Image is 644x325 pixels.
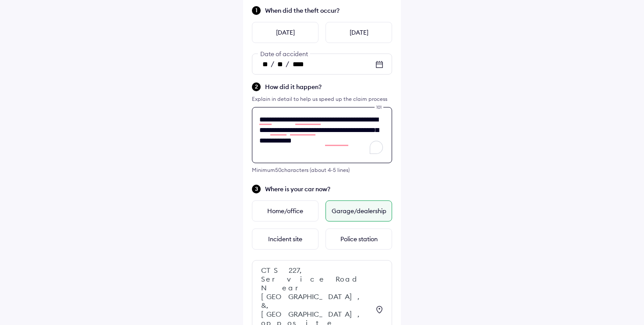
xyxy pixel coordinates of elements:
div: Minimum 50 characters (about 4-5 lines) [252,167,392,173]
span: Date of accident [258,50,310,58]
textarea: To enrich screen reader interactions, please activate Accessibility in Grammarly extension settings [252,107,392,163]
span: When did the theft occur? [265,6,392,15]
div: Incident site [252,229,318,250]
span: Where is your car now? [265,185,392,193]
div: Home/office [252,200,318,221]
div: Explain in detail to help us speed up the claim process [252,95,392,104]
div: Garage/dealership [326,200,392,221]
span: How did it happen? [265,82,392,91]
div: [DATE] [252,22,318,43]
div: [DATE] [326,22,392,43]
span: / [286,59,289,68]
div: Police station [326,229,392,250]
span: / [271,59,274,68]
